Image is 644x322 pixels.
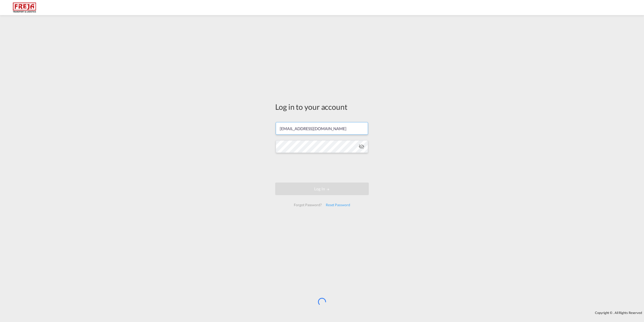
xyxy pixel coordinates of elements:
div: Reset Password [324,200,352,209]
div: Forgot Password? [292,200,324,209]
input: Enter email/phone number [276,122,368,135]
md-icon: icon-eye-off [358,144,365,150]
iframe: reCAPTCHA [284,158,360,177]
div: Log in to your account [275,101,369,112]
button: LOGIN [275,183,369,195]
img: 586607c025bf11f083711d99603023e7.png [8,2,42,13]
